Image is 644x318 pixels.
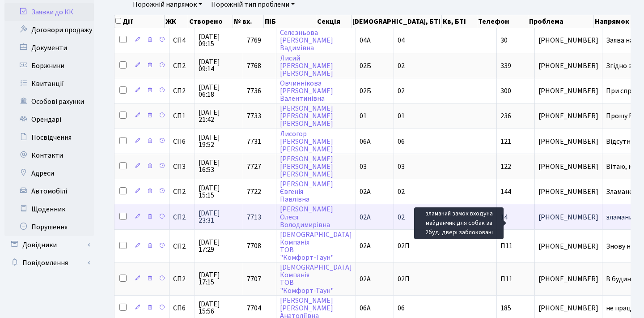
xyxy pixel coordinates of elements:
[173,37,191,44] span: СП4
[173,275,191,283] span: СП2
[360,35,371,45] span: 04А
[280,230,352,262] a: [DEMOGRAPHIC_DATA]КомпаніяТОВ"Комфорт-Таун"
[4,200,94,218] a: Щоденник
[538,188,598,195] span: [PHONE_NUMBER]
[538,243,598,250] span: [PHONE_NUMBER]
[398,61,405,71] span: 02
[398,212,405,222] span: 02
[280,262,352,295] a: [DEMOGRAPHIC_DATA]КомпаніяТОВ"Комфорт-Таун"
[247,162,261,172] span: 7727
[199,301,239,315] span: [DATE] 15:56
[398,303,405,313] span: 06
[500,35,508,45] span: 30
[360,137,371,146] span: 06А
[247,212,261,222] span: 7713
[199,159,239,173] span: [DATE] 16:53
[4,39,94,57] a: Документи
[398,241,410,251] span: 02П
[173,243,191,250] span: СП2
[538,163,598,170] span: [PHONE_NUMBER]
[4,218,94,236] a: Порушення
[280,129,333,154] a: Лисогор[PERSON_NAME][PERSON_NAME]
[247,187,261,197] span: 7722
[538,305,598,312] span: [PHONE_NUMBER]
[280,205,333,230] a: [PERSON_NAME]ОлесяВолодимирівна
[247,86,261,96] span: 7736
[247,274,261,284] span: 7707
[4,21,94,39] a: Договори продажу
[173,87,191,95] span: СП2
[4,57,94,75] a: Боржники
[398,35,405,45] span: 04
[477,15,528,28] th: Телефон
[199,239,239,253] span: [DATE] 17:29
[500,86,511,96] span: 300
[199,271,239,286] span: [DATE] 17:15
[538,138,598,145] span: [PHONE_NUMBER]
[398,137,405,146] span: 06
[538,62,598,69] span: [PHONE_NUMBER]
[538,37,598,44] span: [PHONE_NUMBER]
[4,164,94,182] a: Адреси
[398,187,405,197] span: 02
[199,58,239,73] span: [DATE] 09:14
[247,303,261,313] span: 7704
[360,86,371,96] span: 02Б
[398,162,405,172] span: 03
[500,111,511,121] span: 236
[360,241,371,251] span: 02А
[264,15,316,28] th: ПІБ
[199,134,239,148] span: [DATE] 19:52
[4,3,94,21] a: Заявки до КК
[280,78,333,103] a: Овчиннікова[PERSON_NAME]Валентинівна
[247,241,261,251] span: 7708
[414,207,504,239] div: зламаний замок входуна майданчик для собак за 2буд. двері заблоковані
[247,137,261,146] span: 7731
[500,61,511,71] span: 339
[4,111,94,129] a: Орендарі
[538,275,598,283] span: [PHONE_NUMBER]
[280,28,333,53] a: Селезньова[PERSON_NAME]Вадимівна
[199,109,239,123] span: [DATE] 21:42
[4,75,94,93] a: Квитанції
[360,61,371,71] span: 02Б
[500,187,511,197] span: 144
[173,163,191,170] span: СП3
[247,111,261,121] span: 7733
[398,86,405,96] span: 02
[360,111,367,121] span: 01
[199,84,239,98] span: [DATE] 06:18
[173,214,191,221] span: СП2
[442,15,477,28] th: Кв, БТІ
[4,129,94,146] a: Посвідчення
[500,303,511,313] span: 185
[4,182,94,200] a: Автомобілі
[280,103,333,129] a: [PERSON_NAME][PERSON_NAME][PERSON_NAME]
[199,33,239,47] span: [DATE] 09:15
[114,15,165,28] th: Дії
[316,15,352,28] th: Секція
[352,15,442,28] th: [DEMOGRAPHIC_DATA], БТІ
[360,303,371,313] span: 06А
[173,188,191,195] span: СП2
[247,35,261,45] span: 7769
[398,274,410,284] span: 02П
[199,210,239,224] span: [DATE] 23:31
[360,187,371,197] span: 02А
[199,185,239,199] span: [DATE] 15:15
[4,236,94,254] a: Довідники
[500,162,511,172] span: 122
[4,93,94,111] a: Особові рахунки
[247,61,261,71] span: 7768
[188,15,233,28] th: Створено
[233,15,264,28] th: № вх.
[173,305,191,312] span: СП6
[360,212,371,222] span: 02А
[280,179,333,204] a: [PERSON_NAME]ЄвгеніяПавлівна
[280,154,333,179] a: [PERSON_NAME][PERSON_NAME][PERSON_NAME]
[173,138,191,145] span: СП6
[398,111,405,121] span: 01
[500,137,511,146] span: 121
[538,112,598,120] span: [PHONE_NUMBER]
[538,87,598,95] span: [PHONE_NUMBER]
